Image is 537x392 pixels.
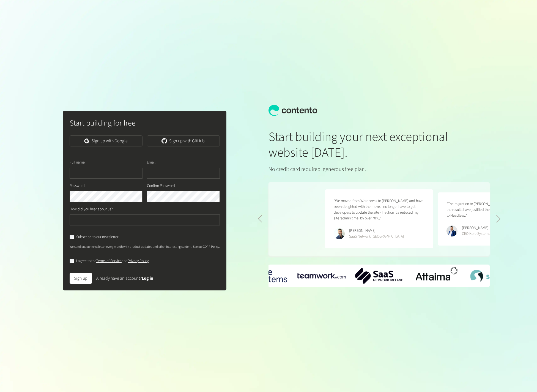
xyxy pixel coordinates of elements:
a: Privacy Policy [128,258,149,264]
img: Phillip Maucher [334,228,345,239]
p: “We moved from Wordpress to [PERSON_NAME] and have been delighted with the move. I no longer have... [334,198,424,221]
a: Sign up with GitHub [147,135,220,146]
div: [PERSON_NAME] [462,225,490,231]
div: SaaS Network [GEOGRAPHIC_DATA] [349,234,404,239]
div: Previous slide [257,215,262,223]
a: Sign up with Google [70,135,143,146]
label: Confirm Password [147,183,175,189]
div: 3 / 6 [413,265,461,287]
div: Already have an account? [96,275,153,282]
div: [PERSON_NAME] [349,228,404,234]
figure: 4 / 5 [325,189,433,248]
img: SaaS-Network-Ireland-logo.png [355,268,403,284]
label: I agree to the and [76,258,149,264]
div: Next slide [496,215,501,223]
a: Terms of Service [96,258,122,264]
label: How did you hear about us? [70,206,113,212]
img: SkillsVista-Logo.png [470,270,519,282]
label: Subscribe to our newsletter [76,234,118,240]
a: Log in [142,275,153,281]
p: We send out our newsletter every month with product updates and other interesting content. See our . [70,244,220,249]
h2: Start building for free [70,117,220,129]
div: 1 / 6 [297,273,346,279]
a: GDPR Policy [203,244,219,249]
img: Ryan Crowley [446,225,457,236]
label: Email [147,160,155,165]
div: 2 / 6 [355,268,403,284]
label: Password [70,183,85,189]
h1: Start building your next exceptional website [DATE]. [268,129,453,161]
button: Sign up [70,273,92,284]
div: 4 / 6 [470,270,519,282]
label: Full name [70,160,85,165]
div: CEO Kore Systems [462,231,490,237]
img: Attaima-Logo.png [413,265,461,287]
p: No credit card required, generous free plan. [268,165,453,173]
img: teamwork-logo.png [297,273,346,279]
